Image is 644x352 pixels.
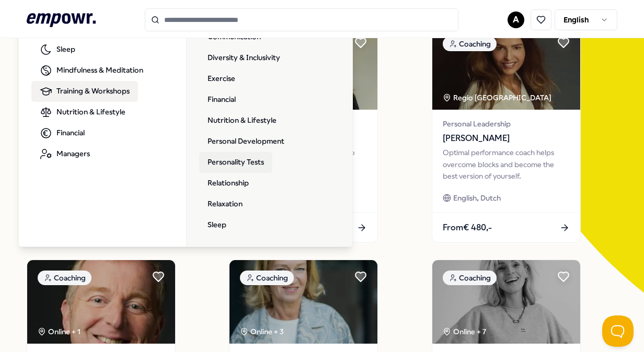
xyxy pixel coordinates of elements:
a: package imageCoachingRegio [GEOGRAPHIC_DATA] Personal Leadership[PERSON_NAME]Optimal performance ... [432,26,581,243]
a: Training & Workshops [31,81,138,102]
img: package image [229,260,377,344]
a: Nutrition & Lifestyle [31,102,134,123]
div: Regio [GEOGRAPHIC_DATA] [443,92,553,103]
a: Diversity & Inclusivity [199,48,289,68]
button: A [508,11,524,28]
img: package image [432,26,580,110]
div: Coaching [38,271,91,285]
a: Financial [31,123,93,144]
div: Online + 7 [443,326,486,337]
span: [PERSON_NAME] [443,132,570,145]
a: Financial [199,89,244,110]
a: Relationship [199,173,257,194]
span: Financial [56,127,85,138]
a: Nutrition & Lifestyle [199,110,285,131]
iframe: Help Scout Beacon - Open [602,315,634,347]
input: Search for products, categories or subcategories [145,8,458,31]
div: Online + 1 [38,326,80,337]
a: Relaxation [199,194,251,215]
a: Personal Development [199,131,293,152]
a: Mindfulness & Meditation [31,60,152,81]
span: English, Dutch [453,192,501,204]
div: Coaching [240,271,294,285]
span: Sleep [56,43,75,55]
div: Coaching [443,271,497,285]
span: Training & Workshops [56,85,130,97]
span: Managers [56,148,90,159]
a: Managers [31,144,98,165]
a: Sleep [199,215,235,236]
a: Sleep [31,39,84,60]
span: Nutrition & Lifestyle [56,106,125,118]
a: Personality Tests [199,152,272,173]
img: package image [27,260,175,344]
span: Mindfulness & Meditation [56,64,143,76]
span: From € 480,- [443,221,492,234]
img: package image [432,260,580,344]
div: Coaching [443,37,497,51]
span: Personal Leadership [443,118,570,130]
div: Online + 3 [240,326,284,337]
a: Exercise [199,68,244,89]
div: Optimal performance coach helps overcome blocks and become the best version of yourself. [443,147,570,182]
